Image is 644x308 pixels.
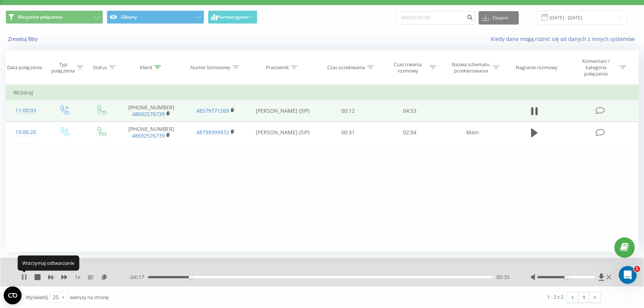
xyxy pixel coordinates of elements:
[129,273,148,281] span: - 04:17
[119,100,184,122] td: [PHONE_NUMBER]
[451,61,491,74] div: Nazwa schematu przekierowania
[619,266,637,284] iframe: Intercom live chat
[70,294,109,301] span: wierszy na stronę
[119,122,184,143] td: [PHONE_NUMBER]
[248,122,317,143] td: [PERSON_NAME] (SIP)
[13,125,38,139] div: 10:00:20
[248,100,317,122] td: [PERSON_NAME] (SIP)
[107,10,204,24] button: Główny
[388,61,428,74] div: Czas trwania rozmowy
[6,85,638,100] td: Wczoraj
[6,36,41,42] button: Zresetuj filtry
[26,294,48,301] span: Wyświetlij
[18,14,62,20] span: Wszystkie połączenia
[327,64,365,71] div: Czas oczekiwania
[93,64,107,71] div: Status
[7,64,42,71] div: Data połączenia
[196,129,229,136] a: 48799399972
[516,64,558,71] div: Nagranie rozmowy
[217,15,248,20] span: Harmonogram
[53,293,59,301] div: 25
[266,64,289,71] div: Pracownik
[634,266,640,272] span: 1
[574,58,618,77] div: Komentarz / kategoria połączenia
[396,11,475,25] input: Wyszukiwanie według numeru
[208,10,257,24] button: Harmonogram
[490,35,638,42] a: Kiedy dane mogą różnić się od danych z innych systemów
[17,256,79,270] div: Wstrzymaj odtwarzanie
[132,132,165,139] a: 48692576739
[441,122,505,143] td: Main
[379,100,441,122] td: 04:53
[190,64,231,71] div: Numer biznesowy
[13,103,38,118] div: 11:00:03
[132,110,165,118] a: 48692576739
[578,292,589,302] a: 1
[564,276,567,279] div: Accessibility label
[317,100,379,122] td: 00:12
[379,122,441,143] td: 02:04
[189,276,192,279] div: Accessibility label
[4,286,22,304] button: Open CMP widget
[196,107,229,114] a: 48579771269
[547,293,563,301] div: 1 - 2 z 2
[6,10,103,24] button: Wszystkie połączenia
[75,273,80,281] span: 1 x
[496,273,510,281] span: 00:35
[140,64,152,71] div: Klient
[317,122,379,143] td: 00:31
[51,61,75,74] div: Typ połączenia
[479,11,519,25] button: Eksport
